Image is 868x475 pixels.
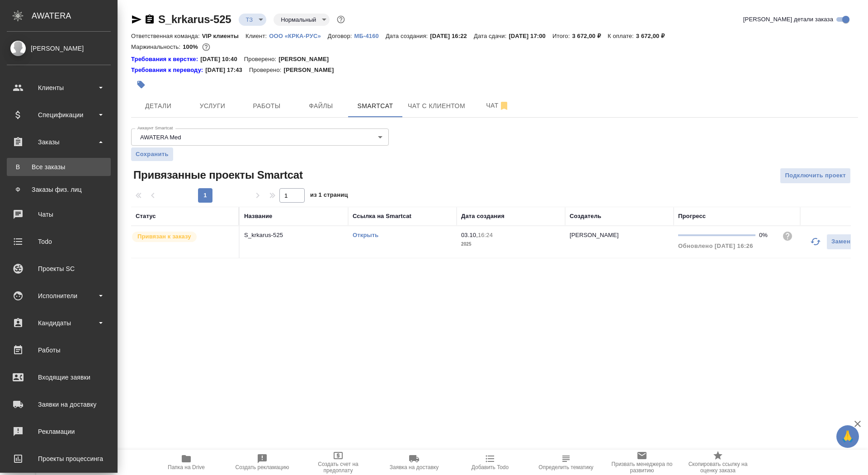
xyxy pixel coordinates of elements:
[7,452,111,465] div: Проекты процессинга
[376,450,452,475] button: Заявка на доставку
[2,420,115,443] a: Рекламации
[136,150,169,159] span: Сохранить
[7,235,111,248] div: Todo
[353,232,378,238] a: Открыть
[168,464,205,470] span: Папка на Drive
[283,66,340,75] p: [PERSON_NAME]
[476,100,519,111] span: Чат
[7,370,111,384] div: Входящие заявки
[131,75,151,95] button: Добавить тэг
[785,171,846,181] span: Подключить проект
[137,133,184,141] button: AWATERA Med
[249,66,284,75] p: Проверено:
[678,212,706,221] div: Прогресс
[183,43,200,50] p: 100%
[7,316,111,330] div: Кандидаты
[245,100,288,112] span: Работы
[2,203,115,226] a: Чаты
[158,13,231,25] a: S_krkarus-525
[780,168,851,184] button: Подключить проект
[836,425,859,448] button: 🙏
[7,135,111,149] div: Заказы
[236,464,289,470] span: Создать рекламацию
[269,32,328,39] a: ООО «КРКА-РУС»
[245,33,269,39] p: Клиент:
[202,33,245,39] p: VIP клиенты
[2,447,115,470] a: Проекты процессинга
[408,100,465,112] span: Чат с клиентом
[7,180,111,199] a: ФЗаказы физ. лиц
[430,33,474,39] p: [DATE] 16:22
[244,231,344,240] p: S_krkarus-525
[608,33,636,39] p: К оплате:
[11,162,106,171] div: Все заказы
[354,32,386,39] a: МБ-4160
[239,14,267,26] div: ТЗ
[136,212,156,221] div: Статус
[570,232,619,238] p: [PERSON_NAME]
[680,450,756,475] button: Скопировать ссылку на оценку заказа
[131,55,200,64] a: Требования к верстке:
[353,212,411,221] div: Ссылка на Smartcat
[200,55,244,64] p: [DATE] 10:40
[7,398,111,411] div: Заявки на доставку
[278,16,319,24] button: Нормальный
[148,450,224,475] button: Папка на Drive
[840,427,855,446] span: 🙏
[759,231,775,240] div: 0%
[131,14,142,25] button: Скопировать ссылку для ЯМессенджера
[609,461,675,474] span: Призвать менеджера по развитию
[678,242,753,249] span: Обновлено [DATE] 16:26
[131,147,173,161] button: Сохранить
[274,14,330,26] div: ТЗ
[7,43,111,53] div: [PERSON_NAME]
[32,7,118,25] div: AWATERA
[743,15,833,24] span: [PERSON_NAME] детали заказа
[604,450,680,475] button: Призвать менеджера по развитию
[636,33,672,39] p: 3 672,00 ₽
[299,100,343,112] span: Файлы
[2,230,115,253] a: Todo
[461,240,561,249] p: 2025
[224,450,300,475] button: Создать рекламацию
[2,257,115,280] a: Проекты SC
[269,33,328,39] p: ООО «КРКА-РУС»
[478,232,493,238] p: 16:24
[7,289,111,303] div: Исполнители
[528,450,604,475] button: Определить тематику
[390,464,439,470] span: Заявка на доставку
[2,339,115,361] a: Работы
[354,100,397,112] span: Smartcat
[2,366,115,389] a: Входящие заявки
[354,33,386,39] p: МБ-4160
[131,128,389,146] div: AWATERA Med
[131,33,202,39] p: Ответственная команда:
[461,232,478,238] p: 03.10,
[144,14,155,25] button: Скопировать ссылку
[131,43,183,50] p: Маржинальность:
[570,212,601,221] div: Создатель
[7,343,111,357] div: Работы
[509,33,552,39] p: [DATE] 17:00
[7,158,111,176] a: ВВсе заказы
[552,33,572,39] p: Итого:
[7,108,111,122] div: Спецификации
[452,450,528,475] button: Добавить Todo
[131,66,205,75] a: Требования к переводу:
[335,14,347,25] button: Доп статусы указывают на важность/срочность заказа
[7,208,111,221] div: Чаты
[685,461,750,474] span: Скопировать ссылку на оценку заказа
[244,55,279,64] p: Проверено:
[278,55,335,64] p: [PERSON_NAME]
[306,461,371,474] span: Создать счет на предоплату
[244,212,272,221] div: Название
[310,190,348,203] span: из 1 страниц
[805,231,826,252] button: Обновить прогресс
[572,33,608,39] p: 3 672,00 ₽
[2,393,115,416] a: Заявки на доставку
[7,81,111,95] div: Клиенты
[499,100,509,111] svg: Отписаться
[328,33,354,39] p: Договор:
[11,185,106,194] div: Заказы физ. лиц
[538,464,593,470] span: Определить тематику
